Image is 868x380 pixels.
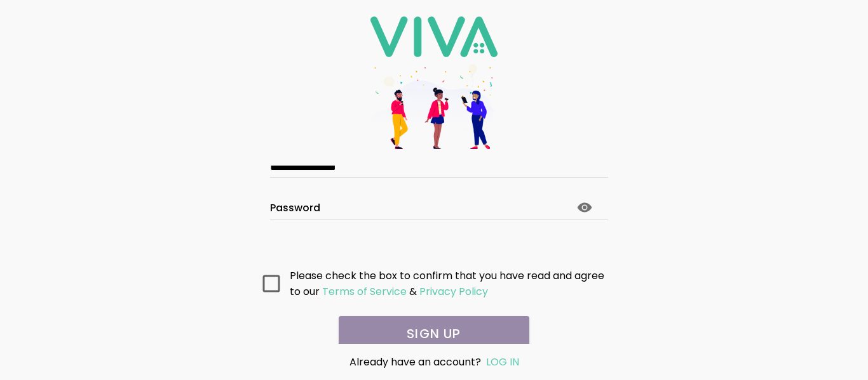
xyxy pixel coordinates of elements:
[486,355,519,369] a: LOG IN
[270,162,598,173] input: Email
[285,354,583,370] div: Already have an account?
[419,284,488,299] ion-text: Privacy Policy
[322,284,407,299] ion-text: Terms of Service
[287,265,612,303] ion-col: Please check the box to confirm that you have read and agree to our &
